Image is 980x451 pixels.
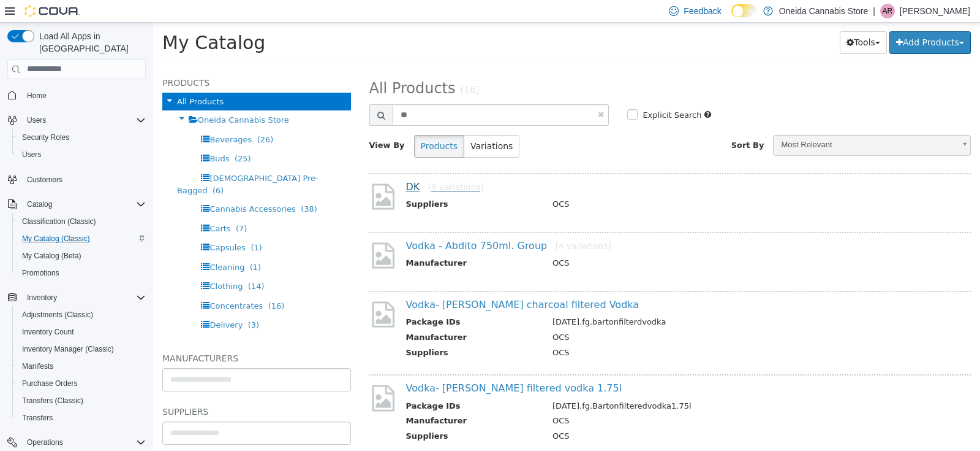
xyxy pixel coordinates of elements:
[9,53,198,67] h5: Products
[311,112,366,135] button: Variations
[24,5,80,17] img: Cova
[17,325,79,339] a: Inventory Count
[22,435,146,450] span: Operations
[56,112,99,121] span: Beverages
[253,234,391,250] th: Manufacturer
[17,214,101,229] a: Classification (Classic)
[45,93,136,102] span: Oneida Cannabis Store
[24,74,70,83] span: All Products
[578,118,611,127] span: Sort By
[22,113,51,128] button: Users
[17,376,146,391] span: Purchase Orders
[2,196,151,213] button: Catalog
[9,382,198,396] h5: Suppliers
[390,392,803,407] td: OCS
[95,298,106,307] span: (3)
[17,249,86,263] a: My Catalog (Beta)
[253,392,391,407] th: Manufacturer
[56,240,91,249] span: Cleaning
[253,293,391,309] th: Package IDs
[22,197,57,212] button: Catalog
[731,17,732,18] span: Dark Mode
[9,328,198,343] h5: Manufacturers
[2,87,151,104] button: Home
[620,112,818,133] a: Most Relevant
[390,309,803,324] td: OCS
[148,182,164,191] span: (38)
[261,112,311,135] button: Products
[17,231,95,246] a: My Catalog (Classic)
[9,9,112,31] span: My Catalog
[17,147,146,162] span: Users
[22,88,51,103] a: Home
[17,393,88,408] a: Transfers (Classic)
[253,158,331,170] a: DK[9 variations]
[687,9,734,31] button: Tools
[12,230,151,247] button: My Catalog (Classic)
[27,199,52,209] span: Catalog
[22,197,146,212] span: Catalog
[883,4,893,18] span: AR
[12,129,151,146] button: Security Roles
[12,306,151,323] button: Adjustments (Classic)
[253,217,458,229] a: Vodka - Abdito 750ml. Group[4 variations]
[779,4,869,18] p: Oneida Cannabis Store
[56,220,92,229] span: Capsules
[880,4,895,18] div: Amanda Riddell
[17,266,64,280] a: Promotions
[216,118,252,127] span: View By
[22,113,146,128] span: Users
[17,249,146,263] span: My Catalog (Beta)
[22,133,69,142] span: Security Roles
[12,358,151,375] button: Manifests
[56,279,110,288] span: Concentrates
[22,172,146,187] span: Customers
[216,360,244,390] img: missing-image.png
[27,438,63,447] span: Operations
[56,131,76,141] span: Buds
[17,130,146,145] span: Security Roles
[12,409,151,426] button: Transfers
[17,359,58,374] a: Manifests
[27,91,47,101] span: Home
[22,88,146,103] span: Home
[22,268,59,278] span: Promotions
[17,411,58,425] a: Transfers
[17,214,146,229] span: Classification (Classic)
[307,62,326,73] small: (16)
[17,266,146,280] span: Promotions
[17,393,146,408] span: Transfers (Classic)
[390,377,803,393] td: [DATE].fg.Bartonfilteredvodka1.75l
[22,150,41,160] span: Users
[390,324,803,339] td: OCS
[59,163,70,172] span: (6)
[12,247,151,264] button: My Catalog (Beta)
[27,293,57,303] span: Inventory
[253,276,486,288] a: Vodka- [PERSON_NAME] charcoal filtered Vodka
[17,411,146,425] span: Transfers
[620,113,801,132] span: Most Relevant
[34,30,146,55] span: Load All Apps in [GEOGRAPHIC_DATA]
[12,392,151,409] button: Transfers (Classic)
[22,396,83,406] span: Transfers (Classic)
[216,57,303,74] span: All Products
[17,307,146,322] span: Adjustments (Classic)
[22,413,53,423] span: Transfers
[56,298,89,307] span: Delivery
[2,289,151,306] button: Inventory
[17,130,74,145] a: Security Roles
[22,234,90,244] span: My Catalog (Classic)
[27,175,62,185] span: Customers
[12,146,151,163] button: Users
[22,310,93,320] span: Adjustments (Classic)
[56,201,77,210] span: Carts
[873,4,875,18] p: |
[17,376,83,391] a: Purchase Orders
[390,407,803,423] td: OCS
[402,218,458,228] small: [4 variations]
[253,407,391,423] th: Suppliers
[216,159,244,189] img: missing-image.png
[22,217,96,226] span: Classification (Classic)
[22,290,146,305] span: Inventory
[17,342,146,357] span: Inventory Manager (Classic)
